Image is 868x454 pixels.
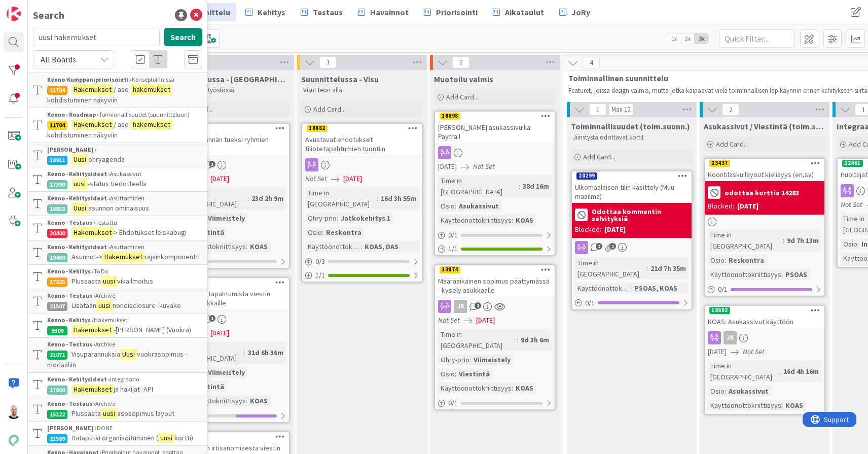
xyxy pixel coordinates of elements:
[440,113,460,120] div: 18698
[33,28,160,46] input: Search for title...
[448,230,458,240] span: 0 / 1
[295,3,349,21] a: Testaus
[343,173,362,184] span: [DATE]
[71,227,114,238] mark: Hakemukset
[47,75,202,84] div: Konseptoinnissa
[476,315,495,326] span: [DATE]
[572,171,692,181] div: 20299
[630,283,632,294] span: :
[446,92,479,101] span: Add Card...
[71,119,114,130] mark: Hakemukset
[210,173,229,184] span: [DATE]
[71,276,101,286] span: Plussasta
[47,111,99,118] b: Kenno - Roadmap ›
[471,354,513,365] div: Viimeistely
[370,6,409,18] span: Havainnot
[247,395,270,406] div: KOAS
[709,307,730,314] div: 18683
[28,289,207,313] a: Kenno - Testaus ›Archive21507Lisätäänuusinondisclosure -kuvake
[28,167,207,191] a: Kenno - Kehitysideat ›Asukassivut17390uusi-status tiedotteella
[47,316,202,325] div: Hakemukset
[315,270,325,281] span: 1 / 1
[209,315,215,322] span: 1
[191,227,227,238] div: Viestintä
[47,351,67,360] div: 21071
[305,187,377,209] div: Time in [GEOGRAPHIC_DATA]
[305,241,360,252] div: Käyttöönottokriittisyys
[435,265,555,297] div: 13874Määräaikainen sopimus päättymässä - kysely asukkaalle
[47,410,67,419] div: 15122
[245,347,286,358] div: 31d 6h 36m
[47,180,67,189] div: 17390
[455,200,456,212] span: :
[604,224,626,235] div: [DATE]
[596,243,602,250] span: 2
[435,112,555,143] div: 18698[PERSON_NAME] asukassivuilla: Paytrail
[708,269,781,280] div: Käyttöönottokriittisyys
[47,340,95,348] b: Kenno - Testaus ›
[88,203,149,213] span: asunnon ominaisuus
[438,215,512,226] div: Käyttöönottokriittisyys
[258,6,285,18] span: Kehitys
[435,242,555,255] div: 1/1
[131,119,172,130] mark: hakemukset
[435,274,555,297] div: Määräaikainen sopimus päättymässä - kysely asukkaalle
[28,216,207,240] a: Kenno - Testaus ›Testattu20400Hakemukset> Ehdotukset leiskabugi
[781,269,783,280] span: :
[47,386,67,395] div: 17800
[71,384,114,395] mark: Hakemukset
[7,7,21,21] img: Visit kanbanzone.com
[708,360,779,382] div: Time in [GEOGRAPHIC_DATA]
[725,386,726,397] span: :
[28,73,207,108] a: Kenno-Kumppanipriorisointi ›Konseptoinnissa11704Hakemukset/ aso-hakemukset- kohdistuminen näkyviin
[705,306,824,315] div: 18683
[435,229,555,241] div: 0/1
[842,160,863,167] div: 22461
[576,172,597,180] div: 20299
[174,433,193,442] span: kortti)
[47,242,202,252] div: Asuttaminen
[47,316,94,324] b: Kenno - Kehitys ›
[28,265,207,289] a: Kenno - Kehitys ›To Do17825Plussastauusivikailmoitus
[47,204,67,214] div: 18853
[505,6,544,18] span: Aikataulut
[114,85,131,94] span: / aso-
[841,200,862,209] i: Not Set
[239,3,292,21] a: Kehitys
[169,255,289,268] div: 0/1
[33,8,64,23] div: Search
[191,381,227,392] div: Viestintä
[517,334,518,345] span: :
[337,213,338,224] span: :
[726,386,771,397] div: Asukassivut
[7,405,21,419] img: TM
[47,267,202,276] div: To Do
[438,382,512,394] div: Käyttöönottokriittisyys
[7,433,21,447] img: avatar
[144,252,200,261] span: rajainkomponentti
[435,397,555,409] div: 0/1
[323,227,364,238] div: Reskontra
[708,346,727,357] span: [DATE]
[47,243,110,251] b: Kenno - Kehitysideat ›
[438,200,455,212] div: Osio
[71,409,101,418] span: Plussasta
[47,76,132,83] b: Kenno-Kumppanipriorisointi ›
[435,112,555,121] div: 18698
[47,170,110,178] b: Kenno - Kehitysideat ›
[71,154,88,165] mark: Uusi
[360,241,362,252] span: :
[512,382,513,394] span: :
[779,366,781,377] span: :
[455,368,456,379] span: :
[585,298,595,308] span: 0 / 1
[456,200,501,212] div: Asukassivut
[131,84,172,95] mark: hakemukset
[722,103,739,116] span: 2
[47,110,202,119] div: Toiminnallisuudet (suunnitteluun)
[519,181,520,192] span: :
[705,331,824,344] div: JK
[47,277,67,287] div: 17825
[71,301,96,310] span: Lisätään
[704,121,825,131] span: Asukassivut / Viestintä (toim.suunn.)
